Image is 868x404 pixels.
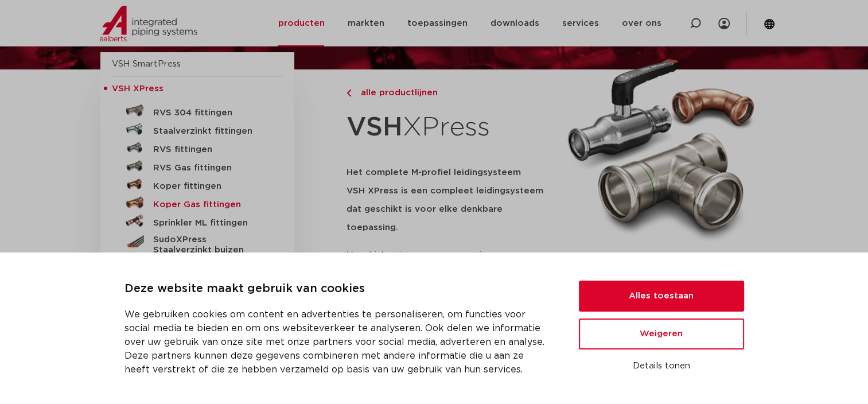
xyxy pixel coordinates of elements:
[347,86,554,100] a: alle productlijnen
[347,164,554,237] h5: Het complete M-profiel leidingsysteem VSH XPress is een compleet leidingsysteem dat geschikt is v...
[153,218,267,228] h5: Sprinkler ML fittingen
[112,175,283,193] a: Koper fittingen
[579,318,744,349] button: Weigeren
[153,126,267,137] h5: Staalverzinkt fittingen
[153,181,267,192] h5: Koper fittingen
[579,356,744,376] button: Details tonen
[153,200,267,210] h5: Koper Gas fittingen
[112,138,283,157] a: RVS fittingen
[153,235,267,255] h5: SudoXPress Staalverzinkt buizen
[153,108,267,118] h5: RVS 304 fittingen
[579,281,744,312] button: Alles toestaan
[124,280,551,298] p: Deze website maakt gebruik van cookies
[112,212,283,230] a: Sprinkler ML fittingen
[347,106,554,150] h1: XPress
[112,193,283,212] a: Koper Gas fittingen
[112,84,164,93] span: VSH XPress
[112,102,283,120] a: RVS 304 fittingen
[124,308,551,376] p: We gebruiken cookies om content en advertenties te personaliseren, om functies voor social media ...
[347,114,403,141] strong: VSH
[347,246,554,301] p: Van drinkwater-, gas-, verwarmings- en solarinstallaties tot sprinklersystemen. Het assortiment b...
[153,163,267,173] h5: RVS Gas fittingen
[347,90,351,97] img: chevron-right.svg
[112,157,283,175] a: RVS Gas fittingen
[112,60,181,68] a: VSH SmartPress
[354,88,438,97] span: alle productlijnen
[153,145,267,155] h5: RVS fittingen
[112,230,283,255] a: SudoXPress Staalverzinkt buizen
[112,120,283,138] a: Staalverzinkt fittingen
